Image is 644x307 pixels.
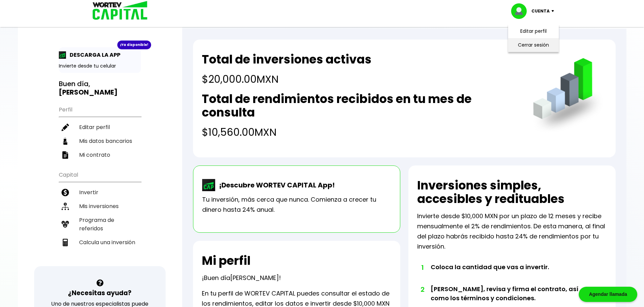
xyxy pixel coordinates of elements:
[62,124,69,131] img: editar-icon.952d3147.svg
[59,102,141,162] ul: Perfil
[62,151,69,159] img: contrato-icon.f2db500c.svg
[59,167,141,266] ul: Capital
[59,148,141,162] a: Mi contrato
[550,10,559,12] img: icon-down
[520,28,547,35] a: Editar perfil
[431,262,588,284] li: Coloca la cantidad que vas a invertir.
[59,199,141,213] a: Mis inversiones
[59,185,141,199] a: Invertir
[202,72,372,87] h4: $20,000.00 MXN
[62,203,69,210] img: inversiones-icon.6695dc30.svg
[216,180,335,190] p: ¡Descubre WORTEV CAPITAL App!
[202,179,216,191] img: wortev-capital-app-icon
[62,239,69,246] img: calculadora-icon.17d418c4.svg
[117,41,151,49] div: ¡Ya disponible!
[66,51,120,59] p: DESCARGA LA APP
[202,53,372,66] h2: Total de inversiones activas
[59,62,141,70] p: Invierte desde tu celular
[59,51,66,59] img: app-icon
[62,189,69,196] img: invertir-icon.b3b967d7.svg
[506,38,560,52] li: Cerrar sesión
[579,287,637,302] div: Agendar llamada
[421,262,424,273] span: 1
[62,221,69,228] img: recomiendanos-icon.9b8e9327.svg
[202,273,281,283] p: ¡Buen día !
[202,125,519,140] h4: $10,560.00 MXN
[530,58,607,135] img: grafica.516fef24.png
[59,120,141,134] a: Editar perfil
[68,288,132,298] h3: ¿Necesitas ayuda?
[417,211,607,252] p: Invierte desde $10,000 MXN por un plazo de 12 meses y recibe mensualmente el 2% de rendimientos. ...
[421,284,424,295] span: 2
[59,87,118,97] b: [PERSON_NAME]
[59,213,141,235] a: Programa de referidos
[59,235,141,249] a: Calcula una inversión
[202,195,391,215] p: Tu inversión, más cerca que nunca. Comienza a crecer tu dinero hasta 24% anual.
[417,179,607,206] h2: Inversiones simples, accesibles y redituables
[230,274,279,282] span: [PERSON_NAME]
[59,80,141,97] h3: Buen día,
[59,134,141,148] a: Mis datos bancarios
[531,6,550,16] p: Cuenta
[511,3,531,19] img: profile-image
[202,254,251,267] h2: Mi perfil
[62,137,69,145] img: datos-icon.10cf9172.svg
[202,92,519,119] h2: Total de rendimientos recibidos en tu mes de consulta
